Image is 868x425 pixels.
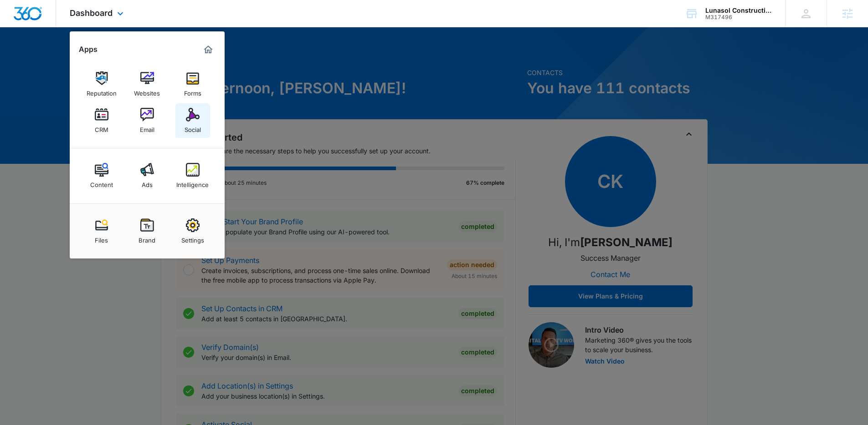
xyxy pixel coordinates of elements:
div: Brand [139,232,155,244]
div: Content [90,177,113,188]
a: Ads [130,158,164,193]
a: Files [84,214,119,248]
div: Social [185,121,201,133]
a: Social [175,103,210,138]
div: Files [95,232,108,244]
a: Intelligence [175,158,210,193]
div: account id [705,14,772,20]
a: Brand [130,214,164,248]
a: Forms [175,67,210,101]
a: Websites [130,67,164,101]
a: Marketing 360® Dashboard [201,42,216,57]
a: Reputation [84,67,119,101]
div: Email [140,121,154,133]
a: CRM [84,103,119,138]
div: CRM [95,121,108,133]
a: Settings [175,214,210,248]
div: Websites [134,85,160,97]
div: Intelligence [176,177,209,188]
a: Content [84,158,119,193]
span: Dashboard [70,8,113,18]
div: account name [705,7,772,14]
div: Reputation [87,85,117,97]
div: Settings [181,232,204,244]
a: Email [130,103,164,138]
div: Forms [184,85,201,97]
h2: Apps [79,45,98,54]
div: Ads [142,177,153,188]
